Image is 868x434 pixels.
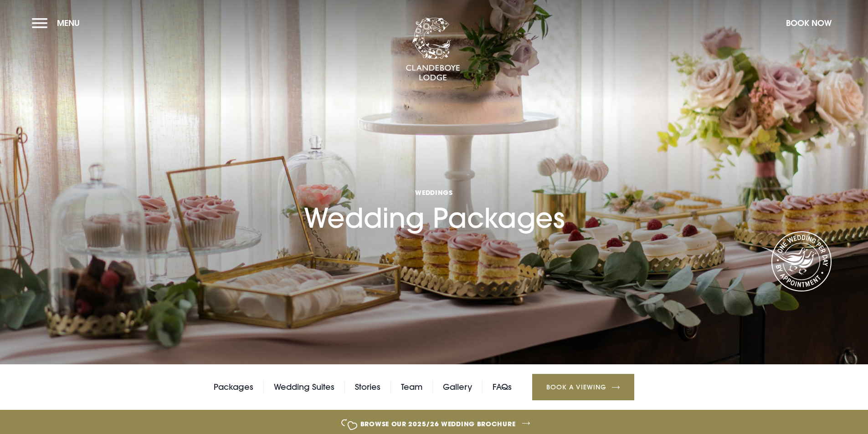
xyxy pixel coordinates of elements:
[493,380,512,394] a: FAQs
[57,18,80,28] span: Menu
[443,380,472,394] a: Gallery
[401,380,422,394] a: Team
[304,135,565,235] h1: Wedding Packages
[274,380,334,394] a: Wedding Suites
[406,18,460,82] img: Clandeboye Lodge
[214,380,253,394] a: Packages
[532,374,634,400] a: Book a Viewing
[355,380,380,394] a: Stories
[32,13,84,33] button: Menu
[781,13,836,33] button: Book Now
[304,188,565,197] span: Weddings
